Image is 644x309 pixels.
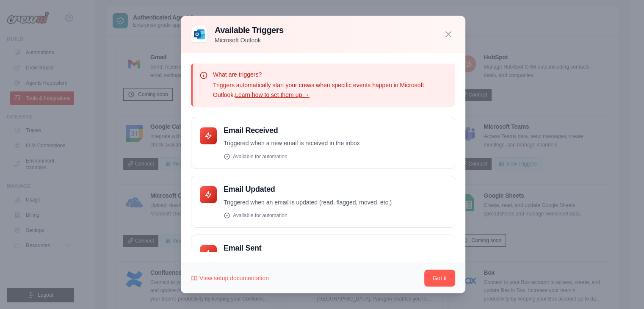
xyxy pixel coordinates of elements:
span: View setup documentation [199,274,269,282]
h4: Email Updated [224,185,446,194]
button: Got it [424,270,455,287]
div: Available for automation [224,212,446,219]
a: Learn how to set them up → [235,91,310,98]
h3: Available Triggers [215,24,284,36]
p: What are triggers? [213,70,448,79]
p: Microsoft Outlook [215,36,284,44]
h4: Email Sent [224,243,446,253]
p: Triggered when an email is updated (read, flagged, moved, etc.) [224,198,446,207]
a: View setup documentation [191,274,269,282]
img: Microsoft Outlook [191,26,208,43]
h4: Email Received [224,126,446,135]
div: Available for automation [224,153,446,160]
p: Triggered when a new email is received in the inbox [224,138,446,148]
p: Triggers automatically start your crews when specific events happen in Microsoft Outlook. [213,80,448,100]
